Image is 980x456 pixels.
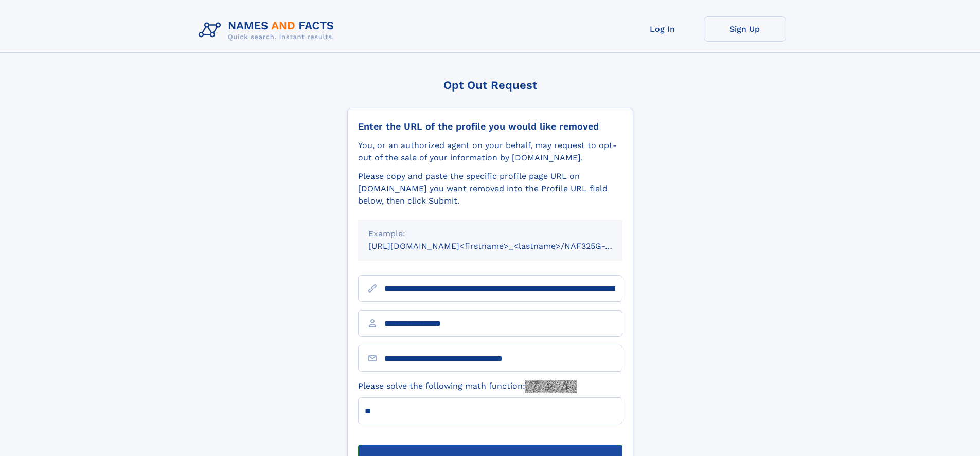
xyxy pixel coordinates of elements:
[621,16,704,42] a: Log In
[704,16,786,42] a: Sign Up
[347,79,633,92] div: Opt Out Request
[368,228,612,240] div: Example:
[358,139,622,164] div: You, or an authorized agent on your behalf, may request to opt-out of the sale of your informatio...
[358,121,622,132] div: Enter the URL of the profile you would like removed
[358,380,577,393] label: Please solve the following math function:
[194,16,343,44] img: Logo Names and Facts
[368,241,642,251] small: [URL][DOMAIN_NAME]<firstname>_<lastname>/NAF325G-xxxxxxxx
[358,170,622,207] div: Please copy and paste the specific profile page URL on [DOMAIN_NAME] you want removed into the Pr...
